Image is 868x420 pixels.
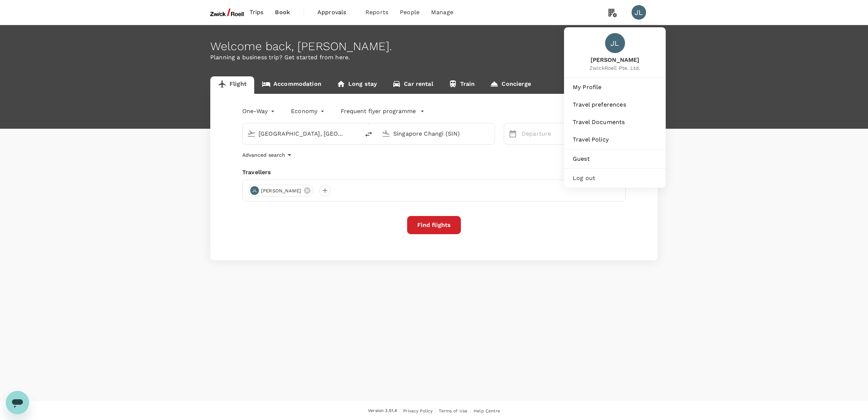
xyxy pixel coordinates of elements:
[400,8,419,17] span: People
[6,391,29,414] iframe: Button to launch messaging window
[210,53,658,62] p: Planning a business trip? Get started from here.
[250,8,264,17] span: Trips
[567,151,663,167] a: Guest
[567,79,663,95] a: My Profile
[242,168,626,177] div: Travellers
[385,76,441,94] a: Car rental
[250,186,259,195] div: JL
[573,155,657,163] span: Guest
[365,8,388,17] span: Reports
[567,114,663,130] a: Travel Documents
[242,105,276,117] div: One-Way
[567,132,663,148] a: Travel Policy
[254,76,329,94] a: Accommodation
[275,8,290,17] span: Book
[360,125,377,143] button: delete
[567,97,663,113] a: Travel preferences
[605,33,625,53] div: JL
[573,100,657,109] span: Travel preferences
[341,107,416,116] p: Frequent flyer programme
[210,40,658,53] div: Welcome back , [PERSON_NAME] .
[573,118,657,127] span: Travel Documents
[474,408,500,413] span: Help Centre
[393,128,479,139] input: Going to
[403,408,433,413] span: Privacy Policy
[257,187,305,195] span: [PERSON_NAME]
[573,174,657,183] span: Log out
[317,8,354,17] span: Approvals
[439,408,467,413] span: Terms of Use
[368,407,397,415] span: Version 3.51.4
[355,133,356,134] button: Open
[341,107,425,116] button: Frequent flyer programme
[329,76,385,94] a: Long stay
[474,407,500,415] a: Help Centre
[573,83,657,92] span: My Profile
[632,5,646,20] div: JL
[210,76,254,94] a: Flight
[490,133,491,134] button: Open
[573,135,657,144] span: Travel Policy
[589,56,640,64] span: [PERSON_NAME]
[482,76,538,94] a: Concierge
[403,407,433,415] a: Privacy Policy
[259,128,345,139] input: Depart from
[248,185,313,196] div: JL[PERSON_NAME]
[242,151,294,159] button: Advanced search
[589,64,640,72] span: ZwickRoell Pte. Ltd.
[431,8,453,17] span: Manage
[522,129,564,138] p: Departure
[441,76,483,94] a: Train
[210,4,244,20] img: ZwickRoell Pte. Ltd.
[439,407,467,415] a: Terms of Use
[567,170,663,186] div: Log out
[242,151,285,159] p: Advanced search
[291,105,326,117] div: Economy
[407,216,461,234] button: Find flights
